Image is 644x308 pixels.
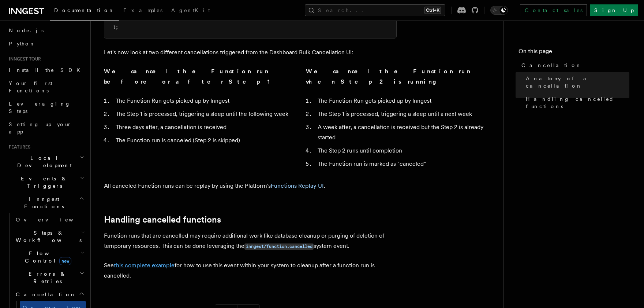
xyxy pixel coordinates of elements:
button: Flow Controlnew [13,247,86,267]
a: Contact sales [520,4,587,16]
p: All canceled Function runs can be replay by using the Platform's . [104,181,397,191]
p: Function runs that are cancelled may require additional work like database cleanup or purging of ... [104,231,397,252]
a: Examples [119,2,167,20]
kbd: Ctrl+K [424,7,441,14]
li: The Function run is marked as "canceled" [315,159,490,169]
button: Events & Triggers [6,172,86,192]
li: Three days after, a cancellation is received [113,122,288,132]
span: ); [113,25,118,30]
span: Python [9,41,35,47]
a: Cancellation [518,59,629,72]
li: The Function run is canceled (Step 2 is skipped) [113,135,288,146]
span: Your first Functions [9,80,52,93]
button: Steps & Workflows [13,226,86,247]
span: Inngest tour [6,56,41,62]
button: Local Development [6,151,86,172]
a: Anatomy of a cancellation [523,72,629,92]
span: Leveraging Steps [9,101,71,114]
span: Overview [16,217,91,223]
span: Steps & Workflows [13,229,82,244]
a: Overview [13,213,86,226]
a: Python [6,37,86,50]
span: new [59,257,71,265]
a: Handling cancelled functions [523,92,629,113]
a: Install the SDK [6,63,86,77]
button: Errors & Retries [13,267,86,288]
span: Anatomy of a cancellation [526,75,629,89]
p: Let's now look at two different cancellations triggered from the Dashboard Bulk Cancellation UI: [104,47,397,58]
li: A week after, a cancellation is received but the Step 2 is already started [315,122,490,143]
button: Inngest Functions [6,192,86,213]
span: Install the SDK [9,67,85,73]
span: Errors & Retries [13,270,79,285]
a: Documentation [50,2,119,21]
a: AgentKit [167,2,214,20]
span: Local Development [6,154,80,169]
p: See for how to use this event within your system to cleanup after a function run is cancelled. [104,260,397,281]
span: Inngest Functions [6,195,79,210]
li: The Step 1 is processed, triggering a sleep until the following week [113,109,288,119]
span: Handling cancelled functions [526,95,629,110]
a: Setting up your app [6,118,86,138]
span: Examples [123,7,162,13]
a: Sign Up [590,4,638,16]
a: Node.js [6,24,86,37]
button: Toggle dark mode [490,6,508,15]
button: Search...Ctrl+K [305,4,445,16]
a: this complete example [114,262,175,269]
span: Features [6,144,30,150]
li: The Function Run gets picked up by Inngest [113,96,288,106]
span: AgentKit [171,7,210,13]
code: inngest/function.cancelled [244,243,314,250]
strong: We cancel the Function run before or after Step 1 [104,68,270,85]
span: Events & Triggers [6,175,80,190]
span: Flow Control [13,250,80,264]
span: Cancellation [521,62,582,69]
a: inngest/function.cancelled [244,242,314,249]
button: Cancellation [13,288,86,301]
a: Your first Functions [6,77,86,97]
span: Cancellation [13,291,76,298]
strong: We cancel the Function run when Step 2 is running [306,68,471,85]
span: Setting up your app [9,121,72,135]
li: The Function Run gets picked up by Inngest [315,96,490,106]
a: Functions Replay UI [271,182,324,189]
li: The Step 2 runs until completion [315,146,490,156]
span: Node.js [9,27,44,33]
li: The Step 1 is processed, triggering a sleep until a next week [315,109,490,119]
a: Leveraging Steps [6,97,86,118]
h4: On this page [518,47,629,59]
span: Documentation [54,7,115,13]
a: Handling cancelled functions [104,214,221,225]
